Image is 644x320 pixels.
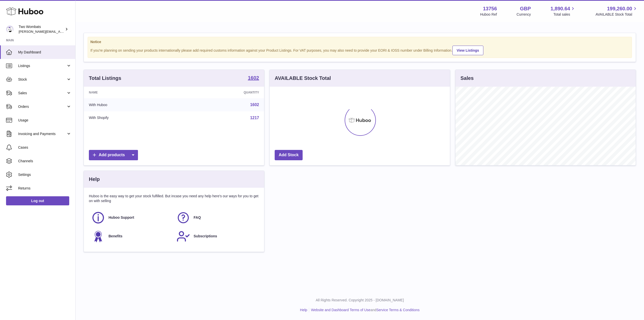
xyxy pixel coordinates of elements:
a: Add Stock [275,150,303,160]
h3: Total Listings [89,75,121,82]
a: Help [300,308,307,312]
span: AVAILABLE Stock Total [595,12,638,17]
span: Usage [18,118,71,123]
td: With Shopify [84,111,181,124]
span: 199,260.00 [607,5,632,12]
h3: Sales [460,75,474,82]
h3: Help [89,176,100,183]
strong: 1602 [248,75,259,80]
span: Listings [18,63,66,68]
span: Invoicing and Payments [18,132,66,136]
span: Sales [18,91,66,95]
p: Huboo is the easy way to get your stock fulfilled. But incase you need any help here's our ways f... [89,194,259,203]
a: 1602 [248,75,259,81]
span: Returns [18,186,71,191]
a: Benefits [91,230,171,243]
span: Total sales [553,12,576,17]
a: Subscriptions [176,230,257,243]
span: Cases [18,145,71,150]
a: 1217 [250,116,259,120]
li: and [309,308,419,312]
a: Service Terms & Conditions [376,308,420,312]
th: Quantity [181,87,264,98]
a: Log out [6,196,69,205]
div: Currency [517,12,531,17]
h3: AVAILABLE Stock Total [275,75,331,82]
img: philip.carroll@twowombats.com [6,25,14,33]
a: FAQ [176,211,257,225]
strong: Notice [90,40,629,44]
span: Settings [18,172,71,177]
span: Orders [18,104,66,109]
span: [PERSON_NAME][EMAIL_ADDRESS][PERSON_NAME][DOMAIN_NAME] [19,29,128,34]
strong: 13756 [483,5,497,12]
a: 1,890.64 Total sales [551,5,576,17]
a: View Listings [452,46,483,55]
div: Two Wombats [19,24,64,34]
span: My Dashboard [18,50,71,55]
th: Name [84,87,181,98]
a: Add products [89,150,138,160]
span: Subscriptions [194,234,217,239]
a: Huboo Support [91,211,171,225]
div: If you're planning on sending your products internationally please add required customs informati... [90,45,629,55]
span: Benefits [109,234,122,239]
a: Website and Dashboard Terms of Use [311,308,370,312]
span: 1,890.64 [551,5,570,12]
span: FAQ [194,215,201,220]
span: Huboo Support [109,215,134,220]
span: Channels [18,159,71,164]
a: 199,260.00 AVAILABLE Stock Total [595,5,638,17]
a: 1602 [250,103,259,107]
td: With Huboo [84,98,181,111]
span: Stock [18,77,66,82]
strong: GBP [520,5,531,12]
p: All Rights Reserved. Copyright 2025 - [DOMAIN_NAME] [80,298,640,303]
div: Huboo Ref [480,12,497,17]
